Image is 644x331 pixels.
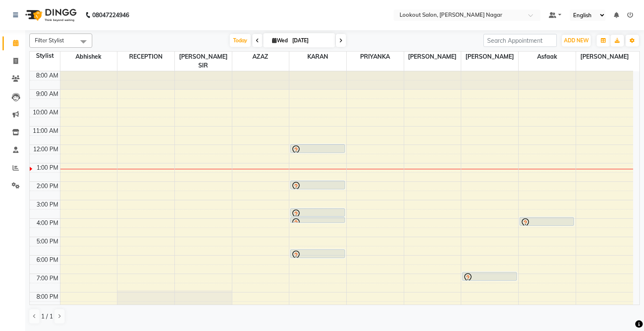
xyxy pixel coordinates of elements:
[30,52,60,60] div: Stylist
[404,52,461,62] span: [PERSON_NAME]
[35,256,60,264] div: 6:00 PM
[520,217,574,225] div: [PERSON_NAME], TK03, 04:00 PM-04:30 PM, Hair Cut - Fringes / Bangs ([DEMOGRAPHIC_DATA])
[41,312,53,321] span: 1 / 1
[562,35,591,47] button: ADD NEW
[34,90,60,98] div: 9:00 AM
[483,34,557,47] input: Search Appointment
[291,209,344,216] div: [PERSON_NAME], TK06, 03:30 PM-04:00 PM, Hair Cut - Haircut With Senior Stylist ([DEMOGRAPHIC_DATA])
[35,219,60,228] div: 4:00 PM
[31,108,60,117] div: 10:00 AM
[35,274,60,283] div: 7:00 PM
[34,71,60,80] div: 8:00 AM
[31,127,60,135] div: 11:00 AM
[35,37,64,44] span: Filter Stylist
[462,272,516,280] div: [PERSON_NAME], TK02, 07:00 PM-07:30 PM, Hair Cut - Haircut With Senior Stylist ([DEMOGRAPHIC_DATA])
[291,250,344,258] div: OM, TK04, 05:45 PM-06:15 PM, Hair Cut - Haircut With Senior Stylist ([DEMOGRAPHIC_DATA])
[35,292,60,301] div: 8:00 PM
[291,181,344,189] div: [PERSON_NAME], TK05, 02:00 PM-02:30 PM, Hair Cut - Haircut With Senior Stylist ([DEMOGRAPHIC_DATA])
[291,217,344,222] div: [PERSON_NAME], TK06, 04:00 PM-04:15 PM, Hair Cut - [PERSON_NAME] Trim ([DEMOGRAPHIC_DATA])
[117,52,174,62] span: RECEPTION
[289,52,346,62] span: kARAN
[175,52,232,71] span: [PERSON_NAME] SIR
[21,3,79,27] img: logo
[35,200,60,209] div: 3:00 PM
[347,52,404,62] span: PRIYANKA
[576,52,633,62] span: [PERSON_NAME]
[35,163,60,172] div: 1:00 PM
[232,52,289,62] span: AZAZ
[564,37,589,44] span: ADD NEW
[92,3,129,27] b: 08047224946
[291,145,344,153] div: [PERSON_NAME], TK01, 12:00 PM-12:30 PM, Hair Cut - Haircut With Senior Stylist ([DEMOGRAPHIC_DATA])
[519,52,576,62] span: Asfaak
[31,145,60,154] div: 12:00 PM
[461,52,518,62] span: [PERSON_NAME]
[230,34,251,47] span: Today
[60,52,117,62] span: abhishek
[35,237,60,246] div: 5:00 PM
[290,34,332,47] input: 2025-09-03
[35,182,60,191] div: 2:00 PM
[270,37,290,44] span: Wed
